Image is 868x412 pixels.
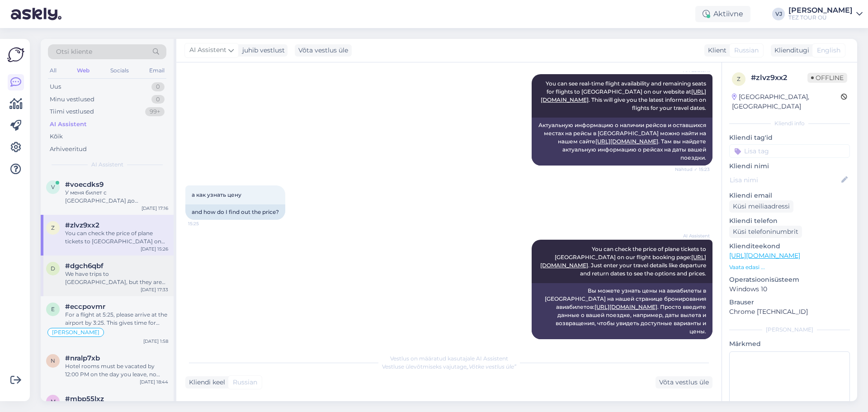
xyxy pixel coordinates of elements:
span: Vestlus on määratud kasutajale AI Assistent [390,355,508,362]
span: #nralp7xb [65,354,100,362]
div: Klienditugi [771,46,809,55]
div: Tiimi vestlused [50,107,94,116]
span: [PERSON_NAME] [52,330,99,335]
p: Märkmed [729,339,850,349]
span: English [817,46,840,55]
div: VJ [772,8,785,20]
div: У меня билет с [GEOGRAPHIC_DATA] до [GEOGRAPHIC_DATA] на 20 августа,можно ли переписать билет на ... [65,189,168,205]
div: Вы можете узнать цены на авиабилеты в [GEOGRAPHIC_DATA] на нашей странице бронирования авиабилето... [532,283,712,339]
div: 99+ [145,107,165,116]
span: m [51,398,56,405]
div: Võta vestlus üle [295,44,352,57]
a: [PERSON_NAME]TEZ TOUR OÜ [788,7,863,21]
span: #mbp55lxz [65,395,104,403]
span: Vestluse ülevõtmiseks vajutage [382,363,516,370]
a: [URL][DOMAIN_NAME] [595,138,658,145]
p: Kliendi email [729,191,850,200]
span: z [51,224,55,231]
img: Askly Logo [7,46,24,63]
a: [URL][DOMAIN_NAME] [729,251,800,260]
span: #zlvz9xx2 [65,221,99,229]
span: #dgch6qbf [65,262,104,270]
div: Küsi telefoninumbrit [729,226,802,238]
div: 0 [151,82,165,91]
p: Brauser [729,298,850,307]
div: Klient [704,46,726,55]
p: Klienditeekond [729,242,850,251]
div: Võta vestlus üle [656,376,712,388]
span: Russian [233,378,257,387]
div: [DATE] 18:44 [140,379,168,385]
p: Vaata edasi ... [729,263,850,271]
span: AI Assistent [91,161,123,169]
div: You can check the price of plane tickets to [GEOGRAPHIC_DATA] on our flight booking page: [URL][D... [65,229,168,246]
span: z [737,76,741,82]
span: Nähtud ✓ 15:23 [675,166,710,173]
span: #voecdks9 [65,180,104,189]
span: v [51,184,55,190]
div: juhib vestlust [239,46,285,55]
span: Nähtud ✓ 15:26 [675,340,710,346]
span: Otsi kliente [56,47,92,57]
span: Offline [807,73,847,83]
div: Kõik [50,132,63,141]
div: 0 [151,95,165,104]
p: Kliendi nimi [729,161,850,171]
span: AI Assistent [189,45,226,55]
span: а как узнать цену [192,191,241,198]
div: Hotel rooms must be vacated by 12:00 PM on the day you leave, no matter when your flight is. Meal... [65,362,168,379]
div: Arhiveeritud [50,145,87,154]
p: Windows 10 [729,284,850,294]
div: All [48,65,58,76]
div: and how do I find out the price? [185,204,285,220]
div: AI Assistent [50,120,87,129]
span: 15:25 [188,220,222,227]
div: TEZ TOUR OÜ [788,14,853,21]
p: Kliendi tag'id [729,133,850,142]
div: For a flight at 5:25, please arrive at the airport by 3:25. This gives time for luggage drop-off ... [65,311,168,327]
div: We have trips to [GEOGRAPHIC_DATA], but they are only available as part of a package tour for 7 o... [65,270,168,286]
span: You can check the price of plane tickets to [GEOGRAPHIC_DATA] on our flight booking page: . Just ... [540,246,708,277]
span: d [51,265,55,272]
div: [DATE] 15:26 [141,246,168,252]
span: AI Assistent [676,232,710,239]
div: [DATE] 1:58 [143,338,168,345]
div: Uus [50,82,61,91]
div: Aktiivne [695,6,750,22]
div: Kliendi keel [185,378,225,387]
span: n [51,357,55,364]
div: [PERSON_NAME] [729,326,850,334]
input: Lisa nimi [730,175,840,185]
div: [PERSON_NAME] [788,7,853,14]
a: [URL][DOMAIN_NAME] [594,303,657,310]
div: [DATE] 17:33 [141,286,168,293]
div: Email [147,65,166,76]
span: Russian [734,46,759,55]
p: Operatsioonisüsteem [729,275,850,284]
div: Web [75,65,91,76]
i: „Võtke vestlus üle” [467,363,516,370]
span: You can see real-time flight availability and remaining seats for flights to [GEOGRAPHIC_DATA] on... [541,80,708,111]
span: e [51,306,55,313]
div: [DATE] 17:16 [142,205,168,212]
div: Socials [108,65,131,76]
div: [GEOGRAPHIC_DATA], [GEOGRAPHIC_DATA] [732,92,841,111]
div: # zlvz9xx2 [751,72,807,83]
p: Chrome [TECHNICAL_ID] [729,307,850,317]
div: Kliendi info [729,119,850,128]
p: Kliendi telefon [729,216,850,226]
div: Актуальную информацию о наличии рейсов и оставшихся местах на рейсы в [GEOGRAPHIC_DATA] можно най... [532,118,712,166]
span: #eccpovmr [65,303,105,311]
div: Minu vestlused [50,95,94,104]
div: Küsi meiliaadressi [729,200,793,213]
input: Lisa tag [729,144,850,158]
